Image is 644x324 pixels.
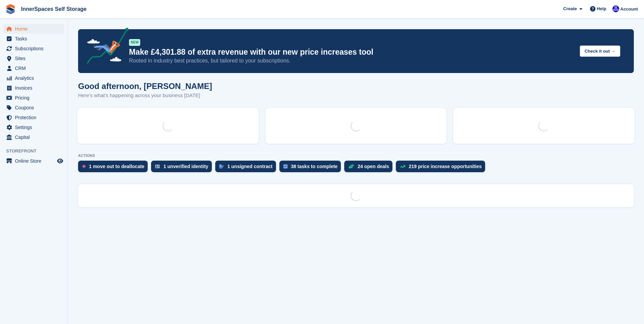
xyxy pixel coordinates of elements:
[15,64,56,73] span: CRM
[15,132,56,142] span: Capital
[580,46,620,57] button: Check it out →
[291,164,338,169] div: 38 tasks to complete
[620,6,638,13] span: Account
[215,161,279,176] a: 1 unsigned contract
[3,113,64,122] a: menu
[3,54,64,63] a: menu
[129,57,574,65] p: Rooted in industry best practices, but tailored to your subscriptions.
[396,161,489,176] a: 219 price increase opportunities
[357,164,389,169] div: 24 open deals
[5,4,16,14] img: stora-icon-8386f47178a22dfd0bd8f6a31ec36ba5ce8667c1dd55bd0f319d3a0aa187defe.svg
[15,123,56,132] span: Settings
[15,73,56,83] span: Analytics
[279,161,345,176] a: 38 tasks to complete
[78,154,634,158] p: ACTIONS
[3,24,64,34] a: menu
[18,3,89,15] a: InnerSpaces Self Storage
[563,5,577,12] span: Create
[78,92,212,100] p: Here's what's happening across your business [DATE]
[56,157,64,165] a: Preview store
[3,73,64,83] a: menu
[89,164,144,169] div: 1 move out to deallocate
[3,64,64,73] a: menu
[409,164,482,169] div: 219 price increase opportunities
[15,24,56,34] span: Home
[597,5,606,12] span: Help
[129,47,574,57] p: Make £4,301.88 of extra revenue with our new price increases tool
[82,164,86,168] img: move_outs_to_deallocate_icon-f764333ba52eb49d3ac5e1228854f67142a1ed5810a6f6cc68b1a99e826820c5.svg
[81,28,129,66] img: price-adjustments-announcement-icon-8257ccfd72463d97f412b2fc003d46551f7dbcb40ab6d574587a9cd5c0d94...
[163,164,208,169] div: 1 unverified identity
[3,44,64,53] a: menu
[15,103,56,112] span: Coupons
[15,83,56,93] span: Invoices
[3,103,64,112] a: menu
[78,161,151,176] a: 1 move out to deallocate
[151,161,215,176] a: 1 unverified identity
[344,161,396,176] a: 24 open deals
[3,93,64,103] a: menu
[15,93,56,103] span: Pricing
[15,54,56,63] span: Sites
[3,132,64,142] a: menu
[155,164,160,168] img: verify_identity-adf6edd0f0f0b5bbfe63781bf79b02c33cf7c696d77639b501bdc392416b5a36.svg
[3,123,64,132] a: menu
[15,156,56,166] span: Online Store
[15,34,56,43] span: Tasks
[227,164,273,169] div: 1 unsigned contract
[78,82,212,91] h1: Good afternoon, [PERSON_NAME]
[612,5,619,12] img: Russell Harding
[283,164,288,168] img: task-75834270c22a3079a89374b754ae025e5fb1db73e45f91037f5363f120a921f8.svg
[3,34,64,43] a: menu
[219,164,224,168] img: contract_signature_icon-13c848040528278c33f63329250d36e43548de30e8caae1d1a13099fd9432cc5.svg
[6,148,68,155] span: Storefront
[3,83,64,93] a: menu
[400,165,405,168] img: price_increase_opportunities-93ffe204e8149a01c8c9dc8f82e8f89637d9d84a8eef4429ea346261dce0b2c0.svg
[15,113,56,122] span: Protection
[129,39,140,46] div: NEW
[348,164,354,169] img: deal-1b604bf984904fb50ccaf53a9ad4b4a5d6e5aea283cecdc64d6e3604feb123c2.svg
[15,44,56,53] span: Subscriptions
[3,156,64,166] a: menu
